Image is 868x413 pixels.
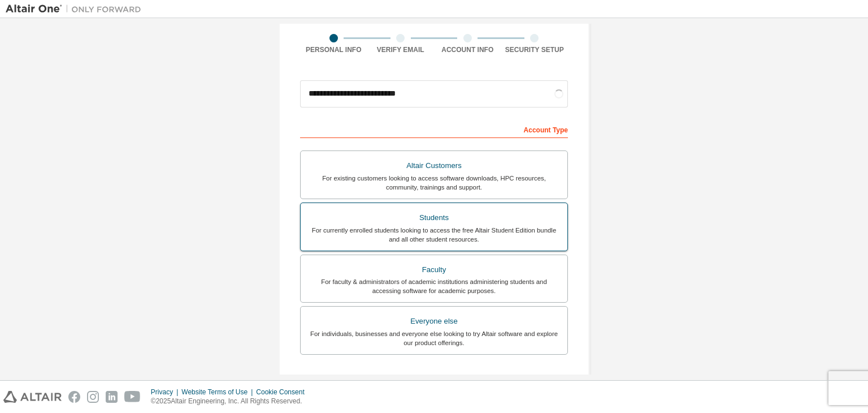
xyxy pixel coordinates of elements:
div: Students [307,210,561,226]
div: For existing customers looking to access software downloads, HPC resources, community, trainings ... [307,174,561,192]
div: For faculty & administrators of academic institutions administering students and accessing softwa... [307,277,561,295]
div: Privacy [151,388,181,397]
p: © 2025 Altair Engineering, Inc. All Rights Reserved. [151,397,311,406]
div: Personal Info [300,45,367,54]
div: Verify Email [367,45,435,54]
img: youtube.svg [124,391,141,403]
img: Altair One [6,3,147,15]
img: altair_logo.svg [3,391,62,403]
div: Faculty [307,262,561,278]
img: instagram.svg [87,391,99,403]
div: Cookie Consent [256,388,311,397]
img: linkedin.svg [106,391,118,403]
div: Altair Customers [307,158,561,174]
div: Everyone else [307,313,561,329]
div: Website Terms of Use [181,388,256,397]
div: Your Profile [300,372,568,390]
div: Security Setup [501,45,568,54]
div: For individuals, businesses and everyone else looking to try Altair software and explore our prod... [307,329,561,347]
div: Account Info [434,45,501,54]
img: facebook.svg [68,391,80,403]
div: Account Type [300,120,568,138]
div: For currently enrolled students looking to access the free Altair Student Edition bundle and all ... [307,226,561,244]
